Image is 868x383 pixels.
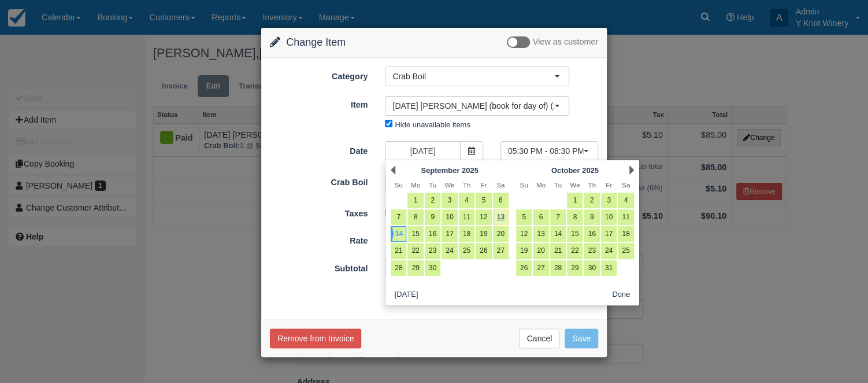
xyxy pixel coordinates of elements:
[391,260,406,276] a: 28
[516,209,532,225] a: 5
[533,38,598,47] span: View as customer
[421,166,459,175] span: September
[584,243,599,259] a: 23
[261,231,376,247] label: Rate
[508,145,583,157] span: 05:30 PM - 08:30 PM
[407,193,423,208] a: 1
[606,181,612,189] span: Friday
[392,71,554,82] span: Crab Boil
[601,193,617,208] a: 3
[385,96,569,116] button: [DATE] [PERSON_NAME] (book for day of) (125)
[567,226,583,242] a: 15
[536,181,546,189] span: Monday
[429,181,436,189] span: Tuesday
[570,181,580,189] span: Wednesday
[476,243,491,259] a: 26
[476,209,491,225] a: 12
[459,226,474,242] a: 18
[261,172,376,189] label: Crab Boil
[442,243,457,259] a: 24
[516,243,532,259] a: 19
[496,181,505,189] span: Saturday
[411,181,420,189] span: Monday
[584,226,599,242] a: 16
[533,260,548,276] a: 27
[533,243,548,259] a: 20
[407,226,423,242] a: 15
[459,193,474,208] a: 4
[425,193,440,208] a: 2
[601,243,617,259] a: 24
[463,181,471,189] span: Thursday
[607,288,635,303] button: Done
[554,181,562,189] span: Tuesday
[261,141,376,157] label: Date
[618,209,633,225] a: 11
[493,193,509,208] a: 6
[588,181,596,189] span: Thursday
[629,165,634,175] a: Next
[391,165,395,175] a: Prev
[376,232,607,251] div: 1 @ $85.00
[551,166,580,175] span: October
[459,243,474,259] a: 25
[618,193,633,208] a: 4
[567,209,583,225] a: 8
[493,243,509,259] a: 27
[261,204,376,220] label: Taxes
[550,260,566,276] a: 28
[622,181,630,189] span: Saturday
[261,67,376,83] label: Category
[442,209,457,225] a: 10
[584,193,599,208] a: 2
[425,243,440,259] a: 23
[459,209,474,225] a: 11
[425,226,440,242] a: 16
[391,243,406,259] a: 21
[407,209,423,225] a: 8
[392,100,554,112] span: [DATE] [PERSON_NAME] (book for day of) (125)
[425,260,440,276] a: 30
[520,181,528,189] span: Sunday
[582,166,599,175] span: 2025
[476,226,491,242] a: 19
[270,329,361,348] button: Remove from Invoice
[601,226,617,242] a: 17
[493,209,509,225] a: 13
[550,243,566,259] a: 21
[516,226,532,242] a: 12
[476,193,491,208] a: 5
[601,260,617,276] a: 31
[261,259,376,275] label: Subtotal
[550,226,566,242] a: 14
[462,166,478,175] span: 2025
[533,209,548,225] a: 6
[601,209,617,225] a: 10
[584,260,599,276] a: 30
[391,209,406,225] a: 7
[480,181,487,189] span: Friday
[407,243,423,259] a: 22
[442,193,457,208] a: 3
[261,95,376,111] label: Item
[550,209,566,225] a: 7
[444,181,454,189] span: Wednesday
[390,288,422,303] button: [DATE]
[500,141,598,161] button: 05:30 PM - 08:30 PM
[425,209,440,225] a: 9
[385,67,569,86] button: Crab Boil
[395,181,403,189] span: Sunday
[618,243,633,259] a: 25
[493,226,509,242] a: 20
[407,260,423,276] a: 29
[395,120,470,129] label: Hide unavailable items
[519,329,559,348] button: Cancel
[567,260,583,276] a: 29
[584,209,599,225] a: 9
[442,226,457,242] a: 17
[533,226,548,242] a: 13
[618,226,633,242] a: 18
[286,36,346,48] span: Change Item
[567,243,583,259] a: 22
[391,226,406,242] a: 14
